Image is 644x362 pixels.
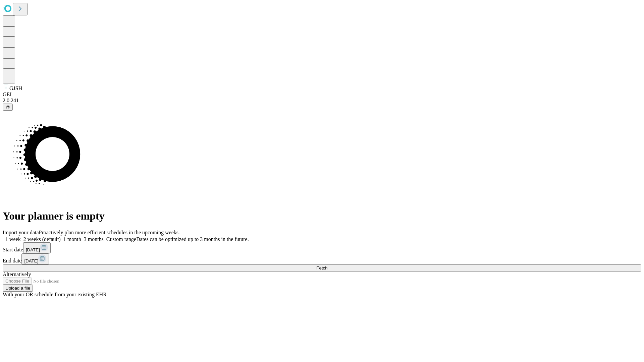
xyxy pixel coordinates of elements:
span: 1 month [63,236,81,242]
span: 2 weeks (default) [23,236,61,242]
span: 1 week [5,236,21,242]
button: Upload a file [3,285,33,292]
span: Fetch [316,265,327,270]
span: Import your data [3,230,39,235]
button: @ [3,104,13,111]
span: 3 months [84,236,104,242]
button: Fetch [3,264,641,271]
span: Alternatively [3,271,31,277]
div: 2.0.241 [3,98,641,104]
button: [DATE] [21,253,49,264]
span: [DATE] [24,258,38,263]
div: Start date [3,242,641,253]
h1: Your planner is empty [3,210,641,222]
span: With your OR schedule from your existing EHR [3,292,107,297]
div: GEI [3,92,641,98]
span: GJSH [9,85,22,91]
span: @ [5,105,10,110]
button: [DATE] [23,242,51,253]
span: Dates can be optimized up to 3 months in the future. [136,236,249,242]
span: Custom range [106,236,136,242]
span: [DATE] [26,247,40,252]
div: End date [3,253,641,264]
span: Proactively plan more efficient schedules in the upcoming weeks. [39,230,180,235]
